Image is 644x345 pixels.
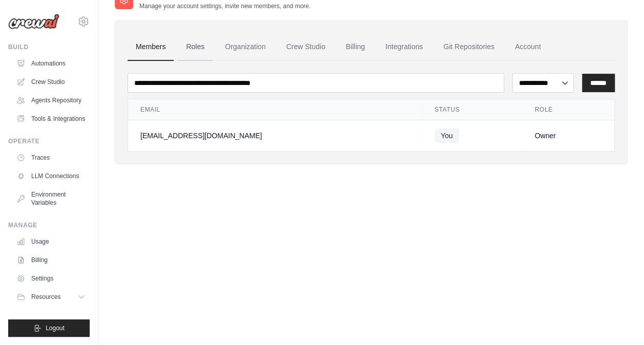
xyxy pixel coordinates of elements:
span: Resources [31,293,60,301]
a: Billing [12,252,90,268]
a: Automations [12,55,90,72]
button: Logout [8,319,90,337]
p: Manage your account settings, invite new members, and more. [139,2,310,10]
a: Tools & Integrations [12,111,90,127]
div: Operate [8,137,90,145]
a: Git Repositories [435,33,503,61]
a: Traces [12,149,90,166]
img: Logo [8,14,59,29]
div: Manage [8,221,90,229]
span: Logout [46,324,65,332]
th: Role [522,99,614,120]
a: Environment Variables [12,186,90,211]
a: Integrations [377,33,431,61]
a: Billing [338,33,373,61]
a: Settings [12,270,90,287]
button: Resources [12,289,90,305]
a: Usage [12,233,90,250]
span: You [434,128,459,143]
a: Agents Repository [12,92,90,109]
th: Email [128,99,422,120]
a: LLM Connections [12,168,90,184]
div: Owner [534,131,602,141]
a: Account [507,33,549,61]
a: Organization [217,33,274,61]
div: Build [8,43,90,51]
a: Members [128,33,174,61]
a: Roles [178,33,213,61]
a: Crew Studio [12,74,90,90]
a: Crew Studio [278,33,334,61]
div: [EMAIL_ADDRESS][DOMAIN_NAME] [140,131,410,141]
th: Status [422,99,523,120]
